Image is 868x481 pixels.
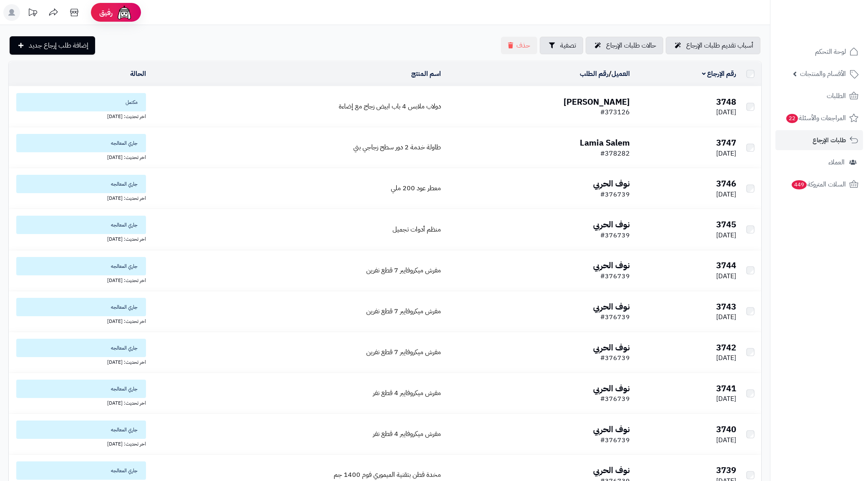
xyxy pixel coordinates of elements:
[99,8,113,18] span: رفيق
[130,69,146,79] a: الحالة
[827,90,846,102] span: الطلبات
[593,341,630,354] b: نوف الحربي
[444,62,633,86] td: /
[600,312,630,322] span: #376739
[828,156,845,168] span: العملاء
[16,298,146,316] span: جاري المعالجه
[716,312,736,322] span: [DATE]
[775,108,863,128] a: المراجعات والأسئلة22
[775,174,863,194] a: السلات المتروكة449
[600,230,630,240] span: #376739
[716,464,736,476] b: 3739
[373,429,441,439] a: مفرش ميكروفايبر 4 قطع نفر
[116,4,133,21] img: ai-face.png
[600,435,630,445] span: #376739
[611,69,630,79] a: العميل
[593,300,630,313] b: نوف الحربي
[580,136,630,149] b: Lamia Salem
[775,42,863,62] a: لوحة التحكم
[716,230,736,240] span: [DATE]
[600,271,630,281] span: #376739
[716,149,736,159] span: [DATE]
[564,96,630,108] b: [PERSON_NAME]
[580,69,609,79] a: رقم الطلب
[600,394,630,404] span: #376739
[606,40,656,50] span: حالات طلبات الإرجاع
[716,136,736,149] b: 3747
[373,388,441,398] a: مفرش ميكروفايبر 4 قطع نفر
[666,37,760,54] a: أسباب تقديم طلبات الإرجاع
[12,234,146,243] div: اخر تحديث: [DATE]
[12,316,146,325] div: اخر تحديث: [DATE]
[785,112,846,124] span: المراجعات والأسئلة
[716,423,736,436] b: 3740
[29,40,88,50] span: إضافة طلب إرجاع جديد
[600,149,630,159] span: #378282
[12,111,146,120] div: اخر تحديث: [DATE]
[815,46,846,58] span: لوحة التحكم
[716,300,736,313] b: 3743
[560,40,576,50] span: تصفية
[16,175,146,193] span: جاري المعالجه
[593,423,630,436] b: نوف الحربي
[716,382,736,395] b: 3741
[775,86,863,106] a: الطلبات
[22,4,43,23] a: تحديثات المنصة
[12,193,146,202] div: اخر تحديث: [DATE]
[593,259,630,272] b: نوف الحربي
[600,189,630,199] span: #376739
[813,134,846,146] span: طلبات الإرجاع
[16,339,146,357] span: جاري المعالجه
[391,183,441,193] span: معطر عود 200 ملي
[16,216,146,234] span: جاري المعالجه
[800,68,846,80] span: الأقسام والمنتجات
[16,93,146,111] span: مكتمل
[791,179,846,190] span: السلات المتروكة
[600,353,630,363] span: #376739
[716,259,736,272] b: 3744
[366,306,441,316] a: مفرش ميكروفايبر 7 قطع نفرين
[716,96,736,108] b: 3748
[716,353,736,363] span: [DATE]
[16,257,146,275] span: جاري المعالجه
[593,464,630,476] b: نوف الحربي
[501,37,537,54] button: حذف
[392,224,441,234] a: منظم أدوات تجميل
[586,37,663,54] a: حالات طلبات الإرجاع
[366,347,441,357] a: مفرش ميكروفايبر 7 قطع نفرين
[334,470,441,480] a: مخدة قطن بتقنية الميموري فوم 1400 جم
[702,69,737,79] a: رقم الإرجاع
[811,21,860,39] img: logo-2.png
[716,177,736,190] b: 3746
[12,398,146,407] div: اخر تحديث: [DATE]
[775,152,863,172] a: العملاء
[593,177,630,190] b: نوف الحربي
[716,107,736,117] span: [DATE]
[411,69,441,79] a: اسم المنتج
[16,134,146,152] span: جاري المعالجه
[339,101,441,111] a: دولاب ملابس 4 باب ابيض زجاج مع إضاءة
[716,394,736,404] span: [DATE]
[366,265,441,275] a: مفرش ميكروفايبر 7 قطع نفرين
[16,380,146,398] span: جاري المعالجه
[716,271,736,281] span: [DATE]
[353,142,441,152] a: طاولة خدمة 2 دور سطح زجاجي بني
[12,152,146,161] div: اخر تحديث: [DATE]
[593,382,630,395] b: نوف الحربي
[16,461,146,480] span: جاري المعالجه
[516,40,530,50] span: حذف
[686,40,753,50] span: أسباب تقديم طلبات الإرجاع
[12,357,146,366] div: اخر تحديث: [DATE]
[716,218,736,231] b: 3745
[593,218,630,231] b: نوف الحربي
[600,107,630,117] span: #373126
[786,114,798,123] span: 22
